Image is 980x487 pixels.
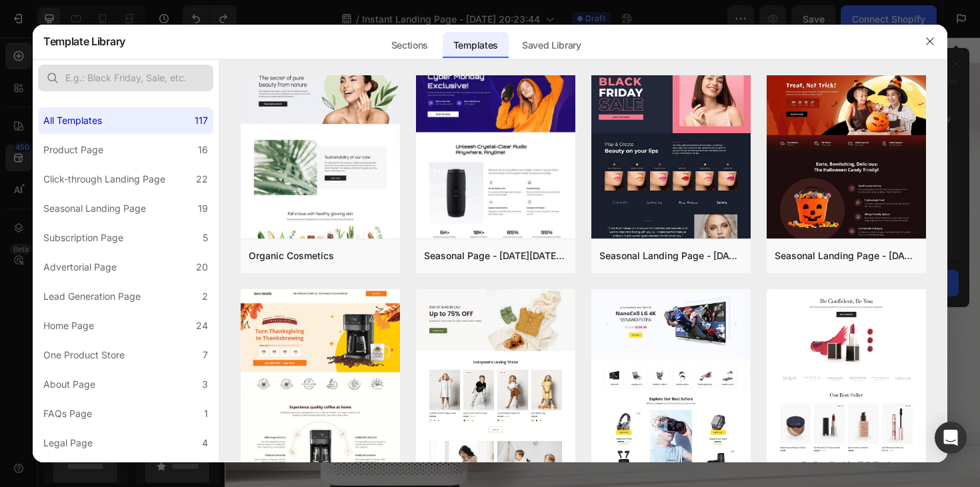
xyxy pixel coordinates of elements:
p: Meet [PERSON_NAME], Our Award-Winning Air Purifier [411,147,788,217]
div: Advertorial Page [43,259,117,275]
div: Lead Generation Page [43,288,141,304]
div: Templates [443,32,509,59]
div: Legal Page [43,435,93,451]
div: Sections [381,32,439,59]
h2: Template Library [43,24,125,59]
div: 24 [196,318,208,334]
div: 2 [202,288,208,304]
div: Product Page [43,142,103,158]
p: Delivered to your door [432,319,596,338]
div: 3 [202,376,208,392]
div: Click-through Landing Page [43,171,165,187]
div: 1 [204,406,208,422]
p: Maximum filtration, minimum noise [432,260,596,279]
div: Saved Library [511,32,592,59]
div: Seasonal Landing Page [43,201,146,217]
div: Home Page [43,318,94,334]
div: 16 [198,142,208,158]
button: EXPLORE NOW [409,361,533,396]
div: EXPLORE NOW [423,370,519,387]
input: E.g.: Black Friday, Sale, etc. [38,65,213,91]
div: 4 [202,435,208,451]
div: Seasonal Page - [DATE][DATE] Sale [424,248,567,264]
div: Organic Cosmetics [249,248,334,264]
div: 117 [195,113,208,129]
div: 19 [198,201,208,217]
div: One Product Store [43,347,125,363]
div: Open Intercom Messenger [935,422,967,454]
div: Seasonal Landing Page - [DATE][DATE] Sale [599,248,743,264]
div: All Templates [43,113,102,129]
div: About Page [43,376,95,392]
p: Fresh & clean air, year around [432,290,596,309]
div: 7 [203,347,208,363]
div: 20 [196,259,208,275]
div: 22 [196,171,208,187]
div: Seasonal Landing Page - [DATE] Sale Countdown [775,248,918,264]
p: Breathe easy with our award-winning air purifier [411,225,788,241]
div: Subscription Page [43,230,123,246]
div: 5 [203,230,208,246]
div: FAQs Page [43,406,92,422]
